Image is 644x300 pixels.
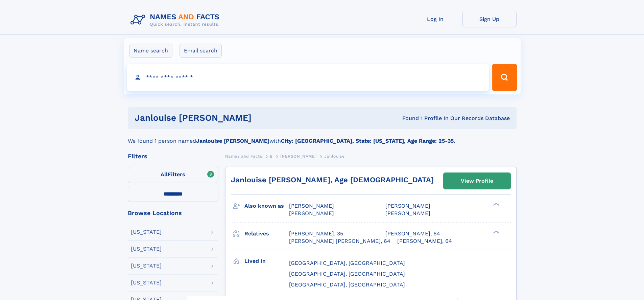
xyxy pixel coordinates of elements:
h3: Also known as [244,200,289,212]
div: Found 1 Profile In Our Records Database [327,115,510,122]
div: ❯ [492,230,500,234]
h3: Relatives [244,228,289,239]
a: Janlouise [PERSON_NAME], Age [DEMOGRAPHIC_DATA] [231,176,434,184]
a: B [270,152,273,160]
label: Email search [180,44,222,58]
span: [GEOGRAPHIC_DATA], [GEOGRAPHIC_DATA] [289,281,405,288]
img: Logo Names and Facts [128,11,225,29]
a: [PERSON_NAME] [280,152,316,160]
button: Search Button [492,64,517,91]
span: All [161,171,168,178]
div: Filters [128,153,218,159]
a: Log In [408,11,462,27]
a: Names and Facts [225,152,262,160]
span: [PERSON_NAME] [385,210,430,216]
div: ❯ [492,202,500,207]
a: [PERSON_NAME] [PERSON_NAME], 64 [289,237,390,245]
a: View Profile [444,173,510,189]
h3: Lived in [244,255,289,267]
span: [GEOGRAPHIC_DATA], [GEOGRAPHIC_DATA] [289,260,405,266]
div: View Profile [461,173,493,189]
div: [US_STATE] [131,263,162,269]
span: [PERSON_NAME] [280,154,316,159]
a: [PERSON_NAME], 64 [385,230,440,237]
span: [PERSON_NAME] [289,203,334,209]
label: Filters [128,167,218,183]
label: Name search [129,44,172,58]
span: [PERSON_NAME] [385,203,430,209]
h1: Janlouise [PERSON_NAME] [135,114,327,122]
div: [US_STATE] [131,229,162,235]
b: City: [GEOGRAPHIC_DATA], State: [US_STATE], Age Range: 25-35 [281,138,454,144]
span: Janlouise [324,154,344,159]
a: Sign Up [462,11,517,27]
div: [US_STATE] [131,280,162,285]
span: B [270,154,273,159]
div: We found 1 person named with . [128,129,517,145]
div: Browse Locations [128,210,218,216]
span: [GEOGRAPHIC_DATA], [GEOGRAPHIC_DATA] [289,271,405,277]
a: [PERSON_NAME], 64 [397,237,452,245]
span: [PERSON_NAME] [289,210,334,216]
div: [US_STATE] [131,246,162,252]
a: [PERSON_NAME], 35 [289,230,343,237]
input: search input [127,64,489,91]
b: Janlouise [PERSON_NAME] [196,138,269,144]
